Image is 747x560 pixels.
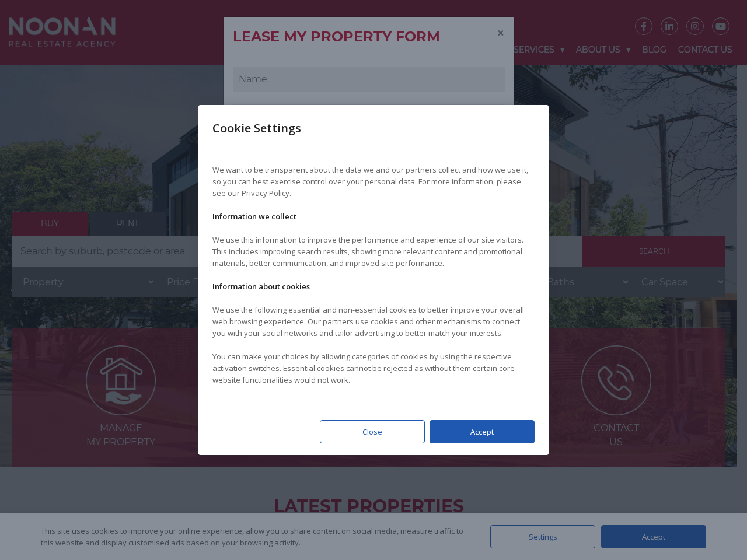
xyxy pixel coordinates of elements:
p: We use this information to improve the performance and experience of our site visitors. This incl... [212,234,535,269]
div: Accept [430,420,535,443]
p: We want to be transparent about the data we and our partners collect and how we use it, so you ca... [212,164,535,199]
p: You can make your choices by allowing categories of cookies by using the respective activation sw... [212,351,535,386]
div: Close [320,420,425,443]
strong: Information about cookies [212,281,310,292]
p: We use the following essential and non-essential cookies to better improve your overall web brows... [212,304,535,339]
strong: Information we collect [212,211,296,222]
div: Cookie Settings [212,105,315,152]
